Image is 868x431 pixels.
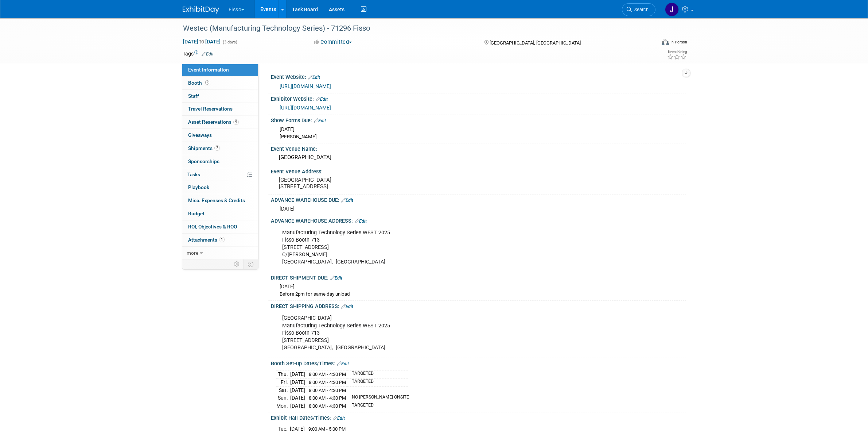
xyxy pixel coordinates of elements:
[188,145,220,151] span: Shipments
[309,403,346,409] span: 8:00 AM - 4:30 PM
[182,181,258,194] a: Playbook
[612,38,688,49] div: Event Format
[341,198,353,203] a: Edit
[309,395,346,401] span: 8:00 AM - 4:30 PM
[231,259,244,269] td: Personalize Event Tab Strip
[182,207,258,220] a: Budget
[276,370,290,378] td: Thu.
[188,211,205,216] span: Budget
[188,80,211,86] span: Booth
[309,372,346,377] span: 8:00 AM - 4:30 PM
[314,118,326,123] a: Edit
[290,402,305,409] td: [DATE]
[182,220,258,233] a: ROI, Objectives & ROO
[198,39,205,45] span: to
[490,40,581,46] span: [GEOGRAPHIC_DATA], [GEOGRAPHIC_DATA]
[182,247,258,259] a: more
[271,272,686,282] div: DIRECT SHIPMENT DUE:
[276,386,290,394] td: Sat.
[309,380,346,385] span: 8:00 AM - 4:30 PM
[280,126,295,132] span: [DATE]
[271,358,686,367] div: Booth Set-up Dates/Times:
[290,378,305,386] td: [DATE]
[183,50,214,57] td: Tags
[308,75,320,80] a: Edit
[182,103,258,115] a: Travel Reservations
[280,83,331,89] a: [URL][DOMAIN_NAME]
[665,3,679,16] img: Justin Newborn
[341,304,353,309] a: Edit
[309,388,346,393] span: 8:00 AM - 4:30 PM
[632,7,649,12] span: Search
[182,77,258,89] a: Booth
[333,416,345,421] a: Edit
[276,402,290,409] td: Mon.
[233,119,239,125] span: 9
[347,402,409,409] td: TARGETED
[188,197,245,203] span: Misc. Expenses & Credits
[243,259,258,269] td: Toggle Event Tabs
[271,93,686,103] div: Exhibitor Website:
[276,378,290,386] td: Fri.
[182,116,258,128] a: Asset Reservations9
[347,378,409,386] td: TARGETED
[277,311,606,355] div: [GEOGRAPHIC_DATA] Manufacturing Technology Series WEST 2025 Fisso Booth 713 [STREET_ADDRESS] [GEO...
[276,394,290,402] td: Sun.
[182,142,258,155] a: Shipments2
[279,177,436,190] pre: [GEOGRAPHIC_DATA] [STREET_ADDRESS]
[271,301,686,310] div: DIRECT SHIPPING ADDRESS:
[182,168,258,181] a: Tasks
[188,237,225,243] span: Attachments
[290,394,305,402] td: [DATE]
[188,224,237,230] span: ROI, Objectives & ROO
[183,6,219,14] img: ExhibitDay
[280,284,295,289] span: [DATE]
[182,155,258,168] a: Sponsorships
[311,38,355,46] button: Committed
[337,361,349,366] a: Edit
[180,22,645,35] div: Westec (Manufacturing Technology Series) - 71296 Fisso
[355,219,367,224] a: Edit
[280,134,680,141] div: [PERSON_NAME]
[277,226,606,269] div: Manufacturing Technology Series WEST 2025 Fisso Booth 713 [STREET_ADDRESS] C/[PERSON_NAME] [GEOGR...
[182,234,258,246] a: Attachments1
[188,158,219,164] span: Sponsorships
[276,152,680,163] div: [GEOGRAPHIC_DATA]
[202,51,214,57] a: Edit
[188,106,233,112] span: Travel Reservations
[271,195,686,204] div: ADVANCE WAREHOUSE DUE:
[187,172,200,177] span: Tasks
[188,132,212,138] span: Giveaways
[347,370,409,378] td: TARGETED
[204,80,211,85] span: Booth not reserved yet
[188,93,199,99] span: Staff
[182,90,258,103] a: Staff
[182,129,258,142] a: Giveaways
[182,64,258,76] a: Event Information
[290,370,305,378] td: [DATE]
[214,145,220,151] span: 2
[183,38,221,45] span: [DATE] [DATE]
[271,72,686,81] div: Event Website:
[290,386,305,394] td: [DATE]
[316,97,328,102] a: Edit
[222,40,237,45] span: (3 days)
[280,206,295,212] span: [DATE]
[188,67,229,73] span: Event Information
[271,143,686,153] div: Event Venue Name:
[280,105,331,111] a: [URL][DOMAIN_NAME]
[187,250,198,256] span: more
[188,119,239,125] span: Asset Reservations
[271,215,686,225] div: ADVANCE WAREHOUSE ADDRESS:
[271,412,686,422] div: Exhibit Hall Dates/Times:
[188,184,209,190] span: Playbook
[271,166,686,175] div: Event Venue Address:
[271,115,686,124] div: Show Forms Due:
[667,50,687,54] div: Event Rating
[330,276,342,281] a: Edit
[662,39,669,45] img: Format-Inperson.png
[347,394,409,402] td: NO [PERSON_NAME] ONSITE
[219,237,225,242] span: 1
[670,39,687,45] div: In-Person
[280,291,680,298] div: Before 2pm for same day unload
